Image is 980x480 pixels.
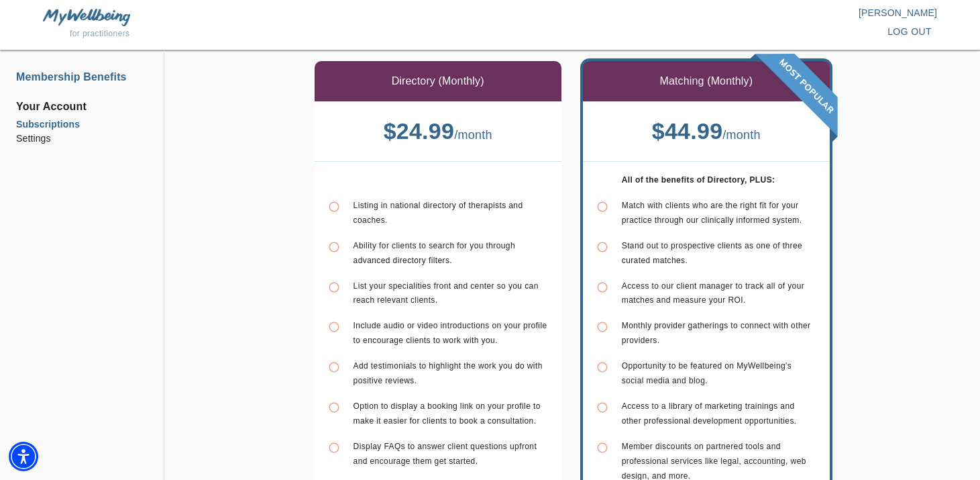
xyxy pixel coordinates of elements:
div: Accessibility Menu [9,442,38,471]
img: MyWellbeing [43,9,130,26]
a: Membership Benefits [16,69,148,85]
span: Option to display a booking link on your profile to make it easier for clients to book a consulta... [353,401,541,426]
span: Monthly provider gatherings to connect with other providers. [622,321,811,345]
span: Opportunity to be featured on MyWellbeing's social media and blog. [622,361,792,385]
b: All of the benefits of Directory, PLUS: [622,175,775,185]
span: Display FAQs to answer client questions upfront and encourage them get started. [353,442,537,466]
p: Directory (Monthly) [392,73,484,89]
span: Listing in national directory of therapists and coaches. [353,201,523,225]
button: log out [882,19,937,44]
a: Subscriptions [16,117,148,132]
b: $ 44.99 [652,118,723,144]
p: Matching (Monthly) [659,73,753,89]
span: / month [454,128,492,142]
span: Your Account [16,99,148,115]
span: Match with clients who are the right fit for your practice through our clinically informed system. [622,201,802,225]
span: / month [722,128,761,142]
b: $ 24.99 [384,118,455,144]
p: [PERSON_NAME] [490,6,938,19]
span: Access to a library of marketing trainings and other professional development opportunities. [622,401,797,426]
span: Access to our client manager to track all of your matches and measure your ROI. [622,281,804,305]
span: Stand out to prospective clients as one of three curated matches. [622,241,802,265]
span: Include audio or video introductions on your profile to encourage clients to work with you. [353,321,547,345]
span: Add testimonials to highlight the work you do with positive reviews. [353,361,543,385]
img: banner [747,54,838,144]
span: for practitioners [70,29,130,38]
span: Ability for clients to search for you through advanced directory filters. [353,241,515,265]
span: log out [887,23,932,40]
span: List your specialities front and center so you can reach relevant clients. [353,281,539,305]
a: Settings [16,132,148,146]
